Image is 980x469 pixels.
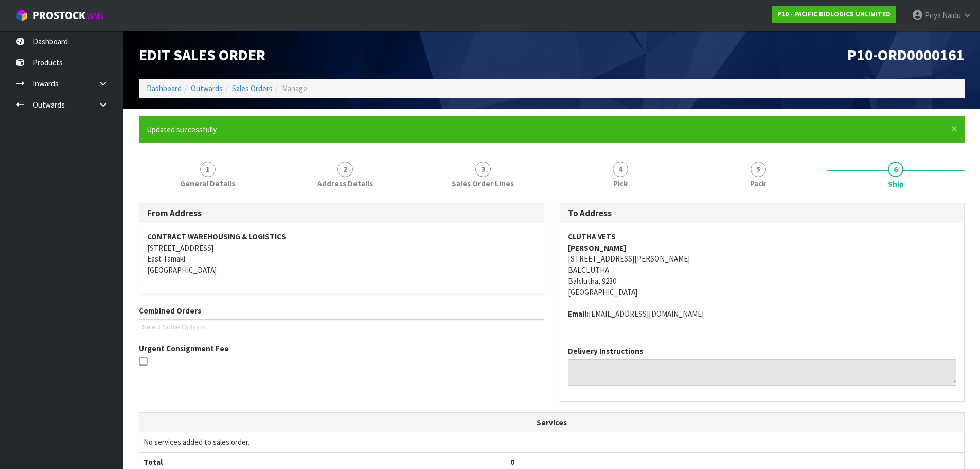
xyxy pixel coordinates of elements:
[568,345,643,356] label: Delivery Instructions
[180,178,235,189] span: General Details
[282,83,307,93] span: Manage
[33,9,85,22] span: ProStock
[847,45,965,64] span: P10-ORD0000161
[139,45,265,64] span: Edit Sales Order
[191,83,223,93] a: Outwards
[510,457,514,467] span: 0
[613,162,628,177] span: 4
[925,10,941,20] span: Priya
[951,121,957,136] span: ×
[751,162,766,177] span: 5
[147,231,536,275] address: [STREET_ADDRESS] East Tamaki [GEOGRAPHIC_DATA]
[147,232,286,241] strong: CONTRACT WAREHOUSING & LOGISTICS
[777,10,890,19] strong: P10 - PACIFIC BIOLOGICS UNLIMITED
[568,209,957,218] h3: To Address
[568,231,957,298] address: [STREET_ADDRESS][PERSON_NAME] BALCLUTHA Balclutha, 9230 [GEOGRAPHIC_DATA]
[147,209,536,218] h3: From Address
[200,162,216,177] span: 1
[147,125,217,134] span: Updated successfully
[147,83,182,93] a: Dashboard
[139,432,964,452] td: No services added to sales order.
[139,305,201,316] label: Combined Orders
[772,6,896,23] a: P10 - PACIFIC BIOLOGICS UNLIMITED
[317,178,373,189] span: Address Details
[139,343,229,354] label: Urgent Consignment Fee
[750,178,766,189] span: Pack
[452,178,514,189] span: Sales Order Lines
[568,308,957,319] address: [EMAIL_ADDRESS][DOMAIN_NAME]
[475,162,491,177] span: 3
[139,413,964,432] th: Services
[568,232,616,241] strong: CLUTHA VETS
[87,11,103,21] small: WMS
[888,162,903,177] span: 6
[942,10,961,20] span: Naidu
[337,162,353,177] span: 2
[888,179,904,189] span: Ship
[568,309,589,319] strong: email
[15,9,28,22] img: cube-alt.png
[568,243,627,253] strong: [PERSON_NAME]
[232,83,273,93] a: Sales Orders
[613,178,628,189] span: Pick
